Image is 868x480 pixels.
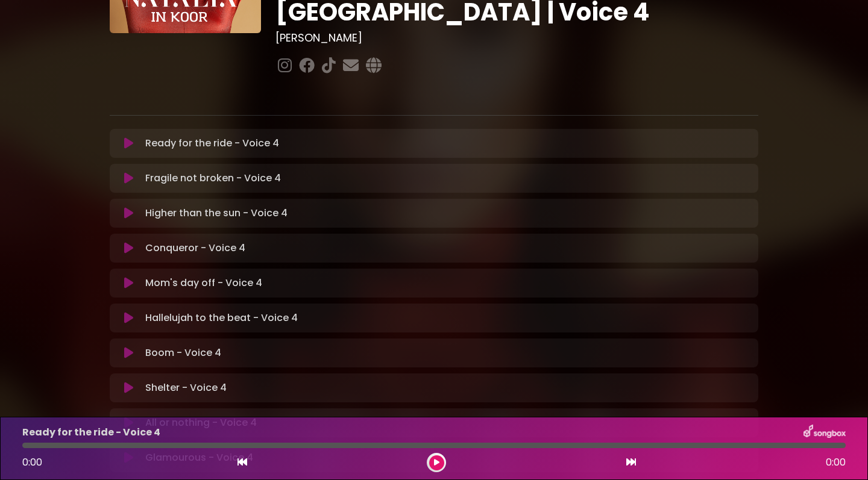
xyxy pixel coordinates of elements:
[145,276,262,290] p: Mom's day off - Voice 4
[275,31,758,45] h3: [PERSON_NAME]
[145,311,298,325] p: Hallelujah to the beat - Voice 4
[22,455,42,469] span: 0:00
[145,241,245,255] p: Conqueror - Voice 4
[145,416,257,430] p: All or nothing - Voice 4
[22,425,160,440] p: Ready for the ride - Voice 4
[826,455,846,470] span: 0:00
[145,171,281,185] p: Fragile not broken - Voice 4
[804,425,846,440] img: songbox-logo-white.png
[145,381,227,395] p: Shelter - Voice 4
[145,136,279,151] p: Ready for the ride - Voice 4
[145,206,288,220] p: Higher than the sun - Voice 4
[145,346,221,360] p: Boom - Voice 4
